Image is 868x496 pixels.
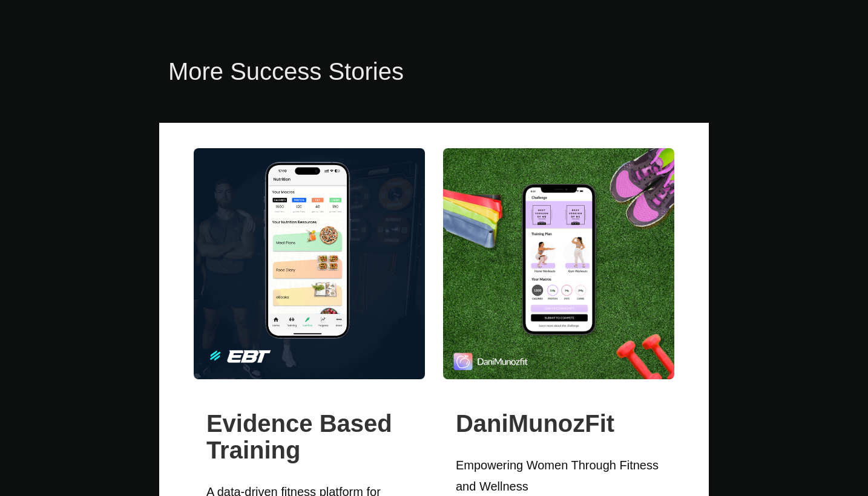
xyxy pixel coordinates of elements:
[443,148,674,379] img: Emma Dillon
[456,398,662,437] h4: DaniMunozFit
[206,398,412,463] h4: Evidence Based Training
[168,42,700,89] div: More Success Stories
[194,148,425,379] img: Evidence Based Training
